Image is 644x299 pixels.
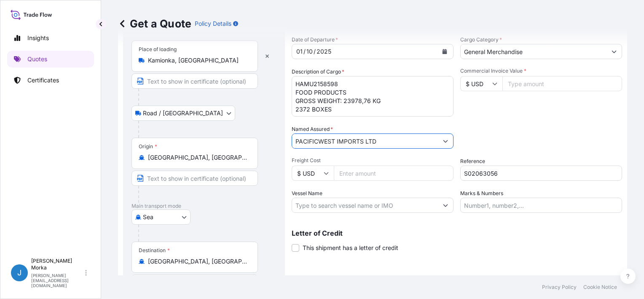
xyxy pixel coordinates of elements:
[131,275,258,290] input: Text to appear on certificate
[143,109,223,117] span: Road / [GEOGRAPHIC_DATA]
[314,46,316,57] div: /
[148,257,247,266] input: Destination
[31,258,83,271] p: [PERSON_NAME] Morka
[7,72,94,89] a: Certificates
[131,171,258,186] input: Text to appear on certificate
[17,269,21,277] span: J
[461,44,606,59] input: Select a commodity type
[139,247,170,254] div: Destination
[292,133,438,149] input: Full name
[583,284,617,291] a: Cookie Notice
[438,198,453,213] button: Show suggestions
[27,76,59,84] p: Certificates
[148,153,247,162] input: Origin
[292,230,622,236] p: Letter of Credit
[303,244,398,252] span: This shipment has a letter of credit
[295,46,303,57] div: day,
[139,143,157,150] div: Origin
[292,125,333,133] label: Named Assured
[292,198,438,213] input: Type to search vessel name or IMO
[131,106,235,121] button: Select transport
[139,46,177,53] div: Place of loading
[131,203,276,209] p: Main transport mode
[316,46,332,57] div: year,
[306,46,314,57] div: month,
[606,44,622,59] button: Show suggestions
[460,189,503,198] label: Marks & Numbers
[148,56,247,65] input: Place of loading
[143,213,153,221] span: Sea
[118,17,191,30] p: Get a Quote
[460,157,485,166] label: Reference
[292,157,453,164] span: Freight Cost
[27,55,47,63] p: Quotes
[303,46,306,57] div: /
[31,273,83,288] p: [PERSON_NAME][EMAIL_ADDRESS][DOMAIN_NAME]
[292,68,344,76] label: Description of Cargo
[460,166,622,181] input: Your internal reference
[195,19,231,28] p: Policy Details
[502,76,622,91] input: Type amount
[131,209,191,225] button: Select transport
[334,166,453,181] input: Enter amount
[7,30,94,46] a: Insights
[542,284,577,291] a: Privacy Policy
[438,133,453,149] button: Show suggestions
[460,68,622,74] span: Commercial Invoice Value
[438,45,451,58] button: Calendar
[131,73,258,89] input: Text to appear on certificate
[460,198,622,213] input: Number1, number2,...
[7,51,94,68] a: Quotes
[292,189,322,198] label: Vessel Name
[27,34,49,42] p: Insights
